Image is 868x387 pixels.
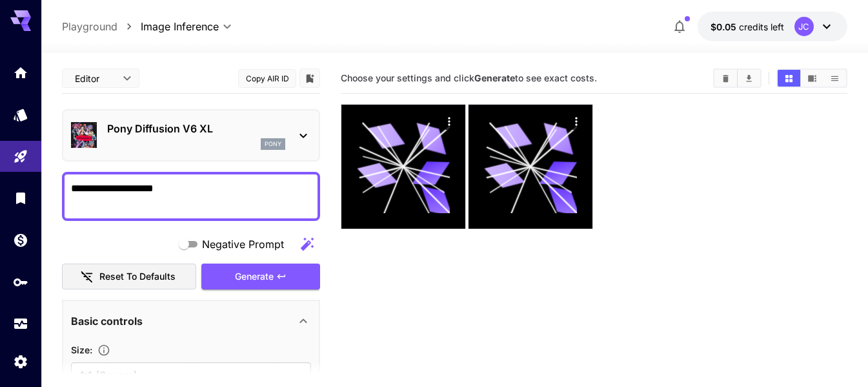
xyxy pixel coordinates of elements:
span: credits left [739,21,784,32]
p: Pony Diffusion V6 XL [107,121,285,136]
div: Clear ImagesDownload All [713,68,762,88]
b: Generate [474,72,515,83]
button: Add to library [304,70,316,86]
div: Library [13,190,28,206]
p: Basic controls [71,313,143,329]
div: Home [13,65,28,81]
button: Copy AIR ID [238,69,296,88]
div: Basic controls [71,306,311,337]
div: Wallet [13,232,28,248]
div: Playground [13,149,28,165]
div: Models [13,107,28,123]
button: Adjust the dimensions of the generated image by specifying its width and height in pixels, or sel... [92,344,116,357]
div: Settings [13,353,28,370]
p: pony [265,140,281,149]
button: Download All [738,70,760,87]
span: Choose your settings and click to see exact costs. [341,72,597,83]
div: Show images in grid viewShow images in video viewShow images in list view [776,68,847,88]
button: Show images in video view [801,70,823,87]
span: Size : [71,344,92,355]
span: Image Inference [141,19,219,34]
div: JC [794,17,814,36]
span: Negative Prompt [202,236,284,252]
span: Generate [235,269,274,285]
button: Show images in grid view [778,70,800,87]
div: API Keys [13,274,28,290]
button: Generate [201,264,320,290]
span: $0.05 [711,21,739,32]
nav: breadcrumb [62,19,141,34]
div: $0.0488 [711,20,784,34]
button: Show images in list view [823,70,846,87]
div: Actions [567,111,586,131]
div: Usage [13,316,28,332]
button: Reset to defaults [62,264,196,290]
button: Clear Images [714,70,737,87]
div: Pony Diffusion V6 XLpony [71,116,311,155]
button: $0.0488JC [698,12,847,41]
a: Playground [62,19,117,34]
div: Actions [439,111,459,131]
span: Editor [75,72,115,85]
